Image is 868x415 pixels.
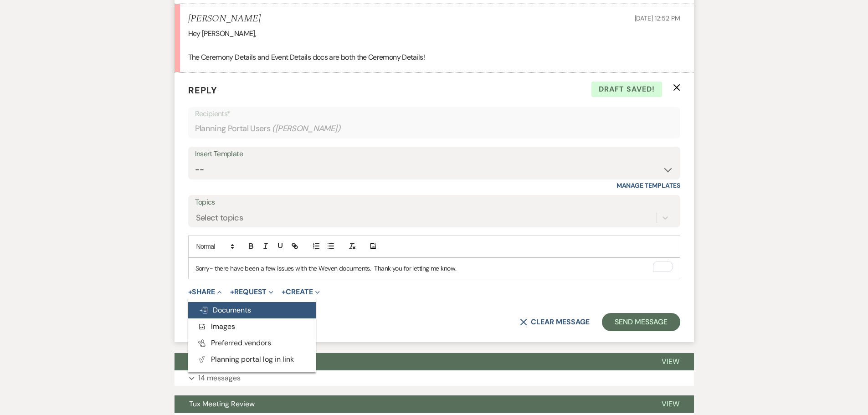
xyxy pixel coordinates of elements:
[195,148,673,161] div: Insert Template
[188,302,316,318] button: Documents
[520,318,589,326] button: Clear message
[602,313,680,331] button: Send Message
[197,322,235,331] span: Images
[647,353,694,370] button: View
[195,196,673,209] label: Topics
[647,395,694,413] button: View
[196,211,243,224] div: Select topics
[195,108,673,120] p: Recipients*
[188,13,261,25] h5: [PERSON_NAME]
[230,288,234,296] span: +
[616,181,680,190] a: Manage Templates
[282,288,286,296] span: +
[189,399,255,409] span: Tux Meeting Review
[662,399,679,409] span: View
[282,288,319,296] button: Create
[198,372,241,384] p: 14 messages
[175,353,647,370] button: Floor Plan and Tux Measurements
[195,263,673,273] p: Sorry- there have been a few issues with the Weven documents. Thank you for letting me know.
[272,123,340,135] span: ( [PERSON_NAME] )
[188,28,680,40] p: Hey [PERSON_NAME],
[188,288,192,296] span: +
[188,84,217,96] span: Reply
[635,14,680,22] span: [DATE] 12:52 PM
[230,288,273,296] button: Request
[188,351,316,368] button: Planning portal log in link
[195,120,673,138] div: Planning Portal Users
[175,395,647,413] button: Tux Meeting Review
[188,288,222,296] button: Share
[199,305,251,315] span: Documents
[188,335,316,351] button: Preferred vendors
[189,258,680,279] div: To enrich screen reader interactions, please activate Accessibility in Grammarly extension settings
[188,318,316,335] button: Images
[662,357,679,366] span: View
[175,370,694,386] button: 14 messages
[188,51,680,63] p: The Ceremony Details and Event Details docs are both the Ceremony Details!
[591,82,662,97] span: Draft saved!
